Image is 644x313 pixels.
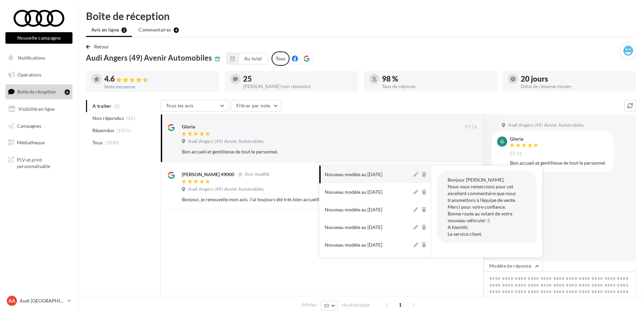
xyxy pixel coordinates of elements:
span: Non répondus [92,115,124,122]
button: Nouveau modèle au [DATE] [319,183,412,201]
div: [PERSON_NAME] 49000 [182,171,234,178]
span: Audi Angers (49) Avenir Automobiles [508,122,584,128]
span: Notifications [18,55,45,61]
button: Au total [227,53,268,64]
span: 07:16 [465,124,477,130]
button: Modèle de réponse [484,260,542,272]
a: Visibilité en ligne [4,102,74,116]
span: Bonjour [PERSON_NAME], Nous vous remercions pour cet excellent commentaire que nous transmettons ... [448,177,516,237]
div: Nouveau modèle au [DATE] [325,206,382,213]
button: 10 [321,301,338,310]
span: (25) [127,116,135,121]
button: Nouvelle campagne [5,32,72,44]
button: Tous les avis [160,100,228,111]
button: Nouveau modèle au [DATE] [319,201,412,218]
a: Boîte de réception6 [4,84,74,99]
span: AA [8,297,15,304]
div: Bonjour, je renouvelle mon avis. J'ai toujours été très bien accueilli et suivi pour plusieurs vo... [182,196,433,203]
span: 10 [324,303,329,308]
span: Opérations [18,72,41,78]
span: Répondus [92,127,114,134]
div: Gloria [510,137,540,141]
a: PLV et print personnalisable [4,152,74,172]
button: Notifications [4,51,71,65]
div: 25 [243,75,353,83]
span: (1040) [105,140,120,145]
span: 07:16 [510,151,522,157]
div: Nouveau modèle au [DATE] [325,242,382,248]
span: Visibilité en ligne [18,106,55,112]
span: Médiathèque [17,140,45,145]
a: Médiathèque [4,135,74,150]
div: 20 jours [521,75,630,83]
div: Boîte de réception [86,11,636,21]
button: Au total [238,53,268,64]
span: Audi Angers (49) Avenir Automobiles [188,186,264,192]
p: Audi [GEOGRAPHIC_DATA] [20,297,65,304]
div: Note moyenne [104,84,214,89]
span: Campagnes [17,123,41,128]
span: G [500,138,504,145]
div: 98 % [382,75,492,83]
button: Filtrer par note [231,100,282,111]
div: Nouveau modèle au [DATE] [325,224,382,231]
div: 4 [174,27,179,33]
div: Tous [272,51,289,66]
a: Campagnes [4,119,74,133]
a: Opérations [4,68,74,82]
button: Nouveau modèle au [DATE] [319,236,412,254]
span: (1015) [117,128,131,133]
span: Audi Angers (49) Avenir Automobiles [188,139,264,145]
div: 4.6 [104,75,214,83]
button: Nouveau modèle au [DATE] [319,166,412,183]
div: Délai de réponse moyen [521,84,630,89]
div: Gloria [182,123,195,130]
span: Commentaires [138,26,171,33]
div: Taux de réponse [382,84,492,89]
button: Nouveau modèle au [DATE] [319,218,412,236]
div: Bon accueil et gentillesse de tout le personnel. [182,148,433,155]
div: Nouveau modèle au [DATE] [325,171,382,178]
span: 1 [395,299,406,310]
a: AA Audi [GEOGRAPHIC_DATA] [5,294,72,307]
span: Boîte de réception [17,89,56,95]
button: Retour [86,43,112,51]
span: Retour [94,44,109,49]
span: Tous les avis [166,103,194,108]
span: Audi Angers (49) Avenir Automobiles [86,54,212,62]
span: Tous [92,139,103,146]
span: Avis modifié [245,172,270,177]
div: Bon accueil et gentillesse de tout le personnel. [510,160,609,166]
div: 6 [65,89,70,95]
span: Afficher [302,302,317,308]
span: PLV et print personnalisable [17,155,70,170]
div: Nouveau modèle au [DATE] [325,189,382,195]
div: [PERSON_NAME] non répondus [243,84,353,89]
span: résultats/page [342,302,370,308]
